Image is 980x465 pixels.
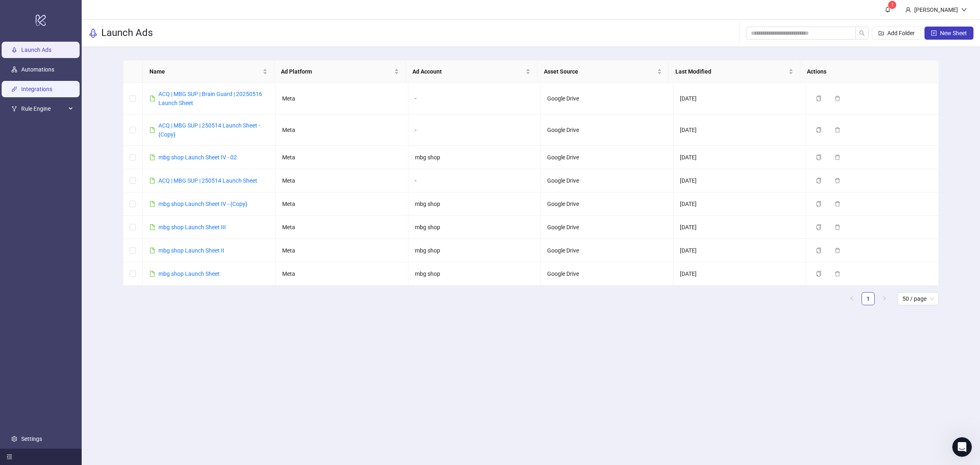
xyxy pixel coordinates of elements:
[408,239,541,262] td: mbg shop
[673,192,806,216] td: [DATE]
[149,127,155,133] span: file
[158,201,247,207] a: mbg shop Launch Sheet IV - {Copy}
[541,239,673,262] td: Google Drive
[835,127,840,133] span: delete
[800,60,932,83] th: Actions
[406,60,537,83] th: Ad Account
[882,296,887,301] span: right
[816,201,822,207] span: copy
[16,58,147,72] p: Hi Tien 👋
[158,224,226,230] a: mbg shop Launch Sheet III
[961,7,967,13] span: down
[835,224,840,230] span: delete
[408,146,541,169] td: mbg shop
[276,239,408,262] td: Meta
[149,271,155,277] span: file
[408,192,541,216] td: mbg shop
[673,239,806,262] td: [DATE]
[541,114,673,146] td: Google Drive
[11,106,17,112] span: fork
[675,67,787,76] span: Last Modified
[816,178,822,183] span: copy
[7,454,12,460] span: menu-fold
[143,60,274,83] th: Name
[158,247,224,254] a: mbg shop Launch Sheet II
[274,60,406,83] th: Ad Platform
[101,27,153,40] h3: Launch Ads
[849,296,854,301] span: left
[673,216,806,239] td: [DATE]
[12,100,151,115] a: Request a feature
[276,216,408,239] td: Meta
[835,96,840,101] span: delete
[673,114,806,146] td: [DATE]
[17,160,137,168] div: Report a Bug
[17,103,137,112] div: Request a feature
[149,96,155,101] span: file
[544,67,655,76] span: Asset Source
[412,67,524,76] span: Ad Account
[862,293,874,305] a: 1
[872,27,921,40] button: Add Folder
[878,30,884,36] span: folder-add
[816,154,822,160] span: copy
[887,30,915,36] span: Add Folder
[816,96,822,101] span: copy
[21,66,54,73] a: Automations
[21,86,52,92] a: Integrations
[835,178,840,183] span: delete
[158,122,260,138] a: ACQ | MBG SUP | 250514 Launch Sheet - {Copy}
[408,216,541,239] td: mbg shop
[408,169,541,192] td: -
[541,262,673,286] td: Google Drive
[673,169,806,192] td: [DATE]
[82,255,163,288] button: Messages
[12,156,151,172] div: Report a Bug
[541,192,673,216] td: Google Drive
[149,67,261,76] span: Name
[149,201,155,207] span: file
[911,5,961,14] div: [PERSON_NAME]
[158,154,237,161] a: mbg shop Launch Sheet IV - 02
[408,114,541,146] td: -
[859,30,865,36] span: search
[281,67,392,76] span: Ad Platform
[673,262,806,286] td: [DATE]
[816,248,822,253] span: copy
[952,437,972,457] iframe: Intercom live chat
[12,115,151,130] a: Documentation
[835,201,840,207] span: delete
[541,146,673,169] td: Google Drive
[816,127,822,133] span: copy
[878,292,891,305] li: Next Page
[878,292,891,305] button: right
[21,47,51,53] a: Launch Ads
[17,145,147,153] div: Create a ticket
[835,154,840,160] span: delete
[17,118,137,127] div: Documentation
[816,224,822,230] span: copy
[902,293,934,305] span: 50 / page
[31,275,50,281] span: Home
[924,27,973,40] button: New Sheet
[541,83,673,114] td: Google Drive
[158,177,257,184] a: ACQ | MBG SUP | 250514 Launch Sheet
[905,7,911,13] span: user
[885,7,891,12] span: bell
[109,275,137,281] span: Messages
[845,292,858,305] li: Previous Page
[537,60,669,83] th: Asset Source
[149,154,155,160] span: file
[276,262,408,286] td: Meta
[541,169,673,192] td: Google Drive
[408,262,541,286] td: mbg shop
[276,192,408,216] td: Meta
[21,436,42,442] a: Settings
[149,248,155,253] span: file
[898,292,939,305] div: Page Size
[673,146,806,169] td: [DATE]
[845,292,858,305] button: left
[816,271,822,277] span: copy
[158,91,262,106] a: ACQ | MBG SUP | Brain Guard | 20250516 Launch Sheet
